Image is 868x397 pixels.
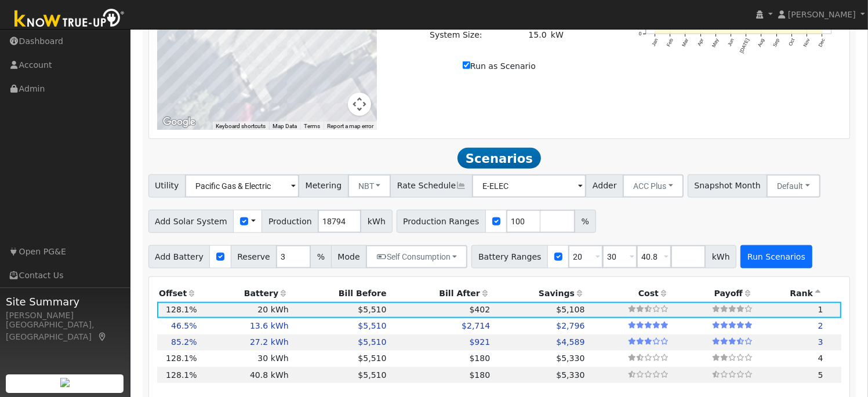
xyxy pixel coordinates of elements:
text: 0 [639,31,642,37]
span: 4 [818,354,823,363]
img: Google [160,115,198,130]
span: $5,510 [358,354,386,363]
span: 128.1% [166,305,197,314]
button: Map camera controls [348,93,371,116]
span: kWh [361,210,392,233]
span: Savings [539,289,575,298]
span: 128.1% [166,354,197,363]
span: $180 [470,354,491,363]
span: Rate Schedule [390,174,473,198]
button: Map Data [273,122,297,130]
span: Rank [790,289,813,298]
input: Select a Rate Schedule [472,174,586,198]
input: Select a Utility [185,174,299,198]
text: 200 [633,25,641,31]
div: [PERSON_NAME] [6,309,124,322]
span: $4,589 [556,337,584,347]
span: $5,510 [358,370,386,380]
input: Run as Scenario [463,61,470,69]
span: Metering [299,174,348,198]
span: Cost [638,289,659,298]
th: Bill Before [290,285,388,301]
span: Mode [331,245,366,268]
span: % [310,245,331,268]
text: Jan [651,38,659,48]
button: ACC Plus [623,174,684,198]
text: Apr [696,38,705,47]
text: Jun [727,38,735,48]
button: NBT [348,174,391,198]
span: $5,330 [556,354,584,363]
img: Know True-Up [9,6,130,32]
span: kWh [705,245,736,268]
span: Scenarios [457,148,540,169]
td: 15.0 [515,27,549,43]
a: Report a map error [327,123,373,129]
a: Terms (opens in new tab) [304,123,320,129]
span: [PERSON_NAME] [788,10,856,19]
span: Utility [148,174,186,198]
span: Production [262,210,318,233]
span: Production Ranges [397,210,486,233]
span: Add Solar System [148,210,234,233]
span: $921 [470,337,491,347]
span: 5 [818,370,823,380]
span: 46.5% [171,321,197,330]
img: retrieve [60,378,70,387]
td: 13.6 kWh [199,318,290,334]
td: 20 kWh [199,302,290,318]
text: Dec [818,38,826,48]
td: 27.2 kWh [199,334,290,351]
span: $5,330 [556,370,584,380]
span: Add Battery [148,245,210,268]
span: 3 [818,337,823,347]
text: Oct [788,38,797,48]
button: Default [767,174,820,198]
button: Self Consumption [366,245,467,268]
span: $2,714 [462,321,490,330]
text: Sep [772,38,781,48]
label: Run as Scenario [463,60,536,72]
span: Site Summary [6,294,124,309]
text: Nov [802,37,812,48]
span: 128.1% [166,370,197,380]
span: Reserve [231,245,277,268]
th: Bill After [388,285,492,301]
span: $5,510 [358,337,386,347]
text: Aug [757,38,766,48]
span: $180 [470,370,491,380]
span: $2,796 [556,321,584,330]
span: $5,510 [358,321,386,330]
text: Mar [681,38,689,48]
span: $5,108 [556,305,584,314]
th: Battery [199,285,290,301]
th: Offset [157,285,199,301]
span: % [575,210,595,233]
span: 85.2% [171,337,197,347]
a: Map [97,332,108,341]
span: Battery Ranges [471,245,548,268]
text: May [711,37,720,48]
button: Run Scenarios [740,245,812,268]
td: System Size: [428,27,516,43]
span: 2 [818,321,823,330]
td: 30 kWh [199,351,290,367]
td: 40.8 kWh [199,367,290,383]
span: Snapshot Month [688,174,768,198]
span: 1 [818,305,823,314]
td: kW [549,27,571,43]
span: $5,510 [358,305,386,314]
span: Adder [586,174,623,198]
text: [DATE] [739,38,750,54]
span: $402 [470,305,491,314]
a: Open this area in Google Maps (opens a new window) [160,115,198,130]
span: Payoff [714,289,743,298]
div: [GEOGRAPHIC_DATA], [GEOGRAPHIC_DATA] [6,319,124,343]
button: Keyboard shortcuts [216,122,266,130]
text: Feb [666,38,674,48]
